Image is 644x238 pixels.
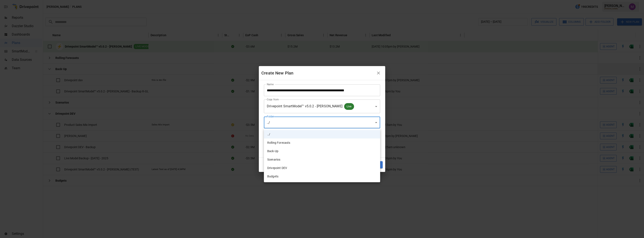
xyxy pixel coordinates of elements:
[264,147,380,155] li: Back-Up
[264,164,380,172] li: Drivepoint DEV
[264,130,380,138] li: ../
[264,172,380,181] li: Budgets
[264,138,380,147] li: Rolling Forecasts
[264,155,380,164] li: Scenarios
